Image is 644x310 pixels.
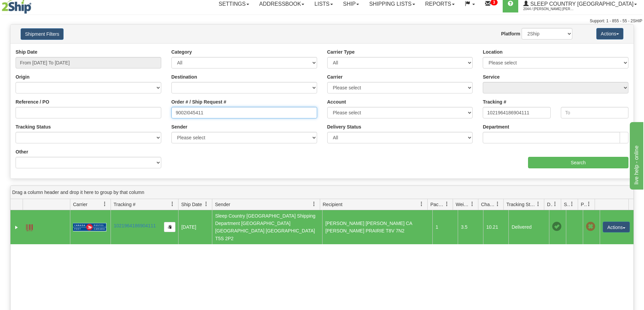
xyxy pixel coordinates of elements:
label: Account [327,98,346,105]
iframe: chat widget [628,120,643,189]
a: Delivery Status filter column settings [549,198,561,210]
button: Shipment Filters [21,28,64,40]
span: Pickup Status [581,201,587,208]
td: [DATE] [178,210,212,244]
td: 10.21 [483,210,508,244]
label: Other [16,148,28,155]
span: Ship Date [181,201,202,208]
a: Sender filter column settings [308,198,320,210]
label: Ship Date [16,49,38,55]
div: live help - online [5,4,63,12]
label: Origin [16,74,29,80]
a: Packages filter column settings [441,198,453,210]
label: Service [483,74,500,80]
button: Copy to clipboard [164,222,175,232]
label: Department [483,123,509,130]
label: Location [483,49,502,55]
span: 2044 / [PERSON_NAME] [PERSON_NAME] [523,6,574,12]
span: Delivery Status [547,201,553,208]
label: Category [171,49,192,55]
label: Destination [171,74,197,80]
label: Platform [501,30,520,37]
a: Shipment Issues filter column settings [566,198,578,210]
a: Weight filter column settings [467,198,478,210]
label: Sender [171,123,187,130]
a: Ship Date filter column settings [200,198,212,210]
label: Tracking Status [16,123,51,130]
span: Shipment Issues [564,201,570,208]
a: Expand [13,224,20,231]
a: Carrier filter column settings [99,198,111,210]
label: Carrier Type [327,49,355,55]
span: Packages [430,201,445,208]
div: grid grouping header [10,186,634,199]
label: Tracking # [483,98,506,105]
a: Label [26,221,33,232]
input: From [483,107,550,118]
td: [PERSON_NAME] [PERSON_NAME] CA [PERSON_NAME] PRAIRIE T8V 7N2 [322,210,432,244]
label: Order # / Ship Request # [171,98,226,105]
span: Tracking # [114,201,136,208]
label: Reference / PO [16,98,49,105]
span: Recipient [323,201,342,208]
span: Pickup Not Assigned [586,222,595,231]
span: On time [552,222,562,231]
input: To [561,107,628,118]
button: Actions [603,222,630,232]
td: 1 [432,210,458,244]
span: Charge [481,201,495,208]
img: 20 - Canada Post [73,223,106,231]
a: Tracking # filter column settings [167,198,178,210]
span: Weight [456,201,470,208]
a: Pickup Status filter column settings [583,198,595,210]
a: Recipient filter column settings [416,198,427,210]
span: Tracking Status [506,201,536,208]
input: Search [528,157,628,168]
a: Tracking Status filter column settings [532,198,544,210]
span: Carrier [73,201,88,208]
td: Delivered [508,210,549,244]
label: Delivery Status [327,123,361,130]
button: Actions [596,28,623,39]
div: Support: 1 - 855 - 55 - 2SHIP [2,18,642,24]
span: Sleep Country [GEOGRAPHIC_DATA] [529,1,634,7]
span: Sender [215,201,230,208]
a: Charge filter column settings [492,198,503,210]
a: 1021964186904111 [114,223,156,228]
label: Carrier [327,74,343,80]
td: 3.5 [458,210,483,244]
td: Sleep Country [GEOGRAPHIC_DATA] Shipping Department [GEOGRAPHIC_DATA] [GEOGRAPHIC_DATA] [GEOGRAPH... [212,210,322,244]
